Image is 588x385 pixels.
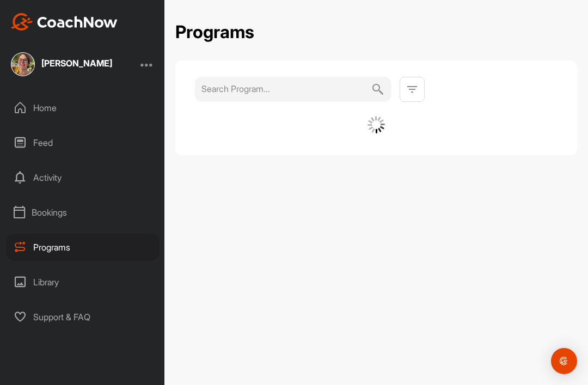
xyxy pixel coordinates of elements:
div: Activity [6,164,160,191]
input: Search Program... [201,77,371,101]
div: [PERSON_NAME] [41,59,112,68]
img: CoachNow [11,13,118,30]
div: Feed [6,129,160,156]
div: Support & FAQ [6,303,160,331]
img: svg+xml;base64,PHN2ZyB3aWR0aD0iMjQiIGhlaWdodD0iMjQiIHZpZXdCb3g9IjAgMCAyNCAyNCIgZmlsbD0ibm9uZSIgeG... [406,83,419,96]
div: Bookings [6,199,160,226]
div: Open Intercom Messenger [551,348,577,374]
div: Library [6,268,160,296]
img: square_95e54e02453d0fdb89a65504d623c8f2.jpg [11,52,35,76]
div: Home [6,94,160,121]
img: G6gVgL6ErOh57ABN0eRmCEwV0I4iEi4d8EwaPGI0tHgoAbU4EAHFLEQAh+QQFCgALACwIAA4AGAASAAAEbHDJSesaOCdk+8xg... [367,116,385,133]
h2: Programs [175,22,254,43]
div: Programs [6,234,160,261]
img: svg+xml;base64,PHN2ZyB3aWR0aD0iMjQiIGhlaWdodD0iMjQiIHZpZXdCb3g9IjAgMCAyNCAyNCIgZmlsbD0ibm9uZSIgeG... [371,77,384,102]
